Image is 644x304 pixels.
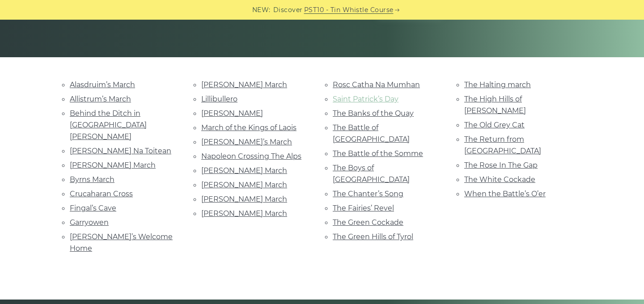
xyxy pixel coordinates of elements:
[464,80,531,89] a: The Halting march
[70,95,131,103] a: Allistrum’s March
[333,190,403,198] a: The Chanter’s Song
[201,152,301,160] a: Napoleon Crossing The Alps
[333,164,410,184] a: The Boys of [GEOGRAPHIC_DATA]
[201,195,287,203] a: [PERSON_NAME] March
[252,5,271,15] span: NEW:
[70,147,171,155] a: [PERSON_NAME] Na Toitean
[464,95,526,115] a: The High Hills of [PERSON_NAME]
[201,80,287,89] a: [PERSON_NAME] March
[333,123,410,144] a: The Battle of [GEOGRAPHIC_DATA]
[333,218,403,227] a: The Green Cockade
[70,80,135,89] a: Alasdruim’s March
[464,190,546,198] a: When the Battle’s O’er
[333,204,394,212] a: The Fairies’ Revel
[464,175,535,184] a: The White Cockade
[333,109,414,118] a: The Banks of the Quay
[201,95,237,103] a: Lillibullero
[273,5,303,15] span: Discover
[70,204,116,212] a: Fingal’s Cave
[70,190,133,198] a: Crucaharan Cross
[201,181,287,189] a: [PERSON_NAME] March
[70,175,114,184] a: Byrns March
[201,166,287,175] a: [PERSON_NAME] March
[333,149,423,158] a: The Battle of the Somme
[304,5,394,15] a: PST10 - Tin Whistle Course
[70,232,173,253] a: [PERSON_NAME]’s Welcome Home
[333,232,413,241] a: The Green Hills of Tyrol
[464,161,538,169] a: The Rose In The Gap
[70,218,109,227] a: Garryowen
[70,161,156,169] a: [PERSON_NAME] March
[464,135,541,155] a: The Return from [GEOGRAPHIC_DATA]
[201,209,287,218] a: [PERSON_NAME] March
[201,138,292,146] a: [PERSON_NAME]’s March
[464,121,525,129] a: The Old Grey Cat
[333,95,398,103] a: Saint Patrick’s Day
[201,123,297,132] a: March of the Kings of Laois
[201,109,263,118] a: [PERSON_NAME]
[70,109,147,141] a: Behind the Ditch in [GEOGRAPHIC_DATA] [PERSON_NAME]
[333,80,420,89] a: Rosc Catha Na Mumhan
